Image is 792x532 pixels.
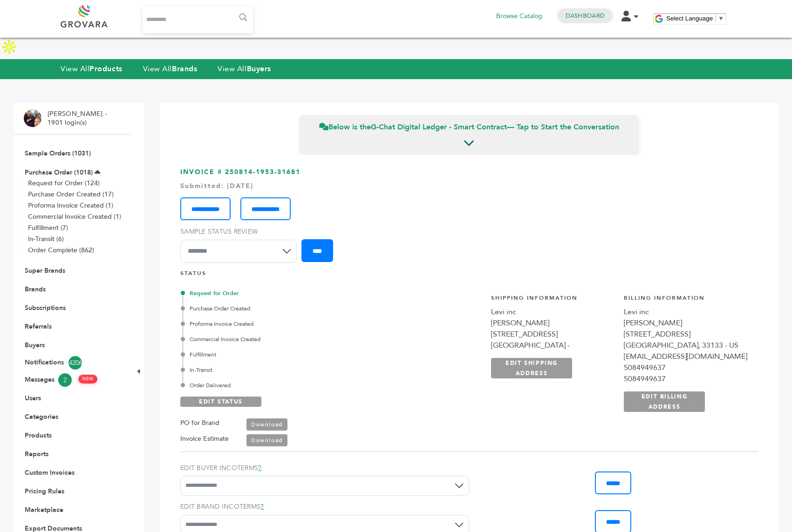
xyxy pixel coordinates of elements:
[25,505,63,514] a: Marketplace
[183,381,382,390] div: Order Delivered
[58,373,72,387] span: 2
[25,412,58,421] a: Categories
[183,350,382,359] div: Fulfillment
[624,317,747,329] div: [PERSON_NAME]
[180,182,758,191] div: Submitted: [DATE]
[28,246,94,255] a: Order Complete (862)
[624,294,747,307] h4: Billing Information
[624,340,747,351] div: [GEOGRAPHIC_DATA], 33133 - US
[89,64,122,74] strong: Products
[48,109,109,128] li: [PERSON_NAME] - 1901 login(s)
[25,487,64,496] a: Pricing Rules
[172,64,197,74] strong: Brands
[25,394,41,403] a: Users
[666,15,713,22] span: Select Language
[246,418,287,431] a: Download
[180,397,261,407] a: EDIT STATUS
[28,212,121,221] a: Commercial Invoice Created (1)
[28,190,114,199] a: Purchase Order Created (17)
[25,285,46,294] a: Brands
[258,464,261,472] a: ?
[78,375,97,384] span: NEW
[624,306,747,317] div: Levi inc
[491,294,614,307] h4: Shipping Information
[260,502,264,511] a: ?
[25,168,93,177] a: Purchase Order (1018)
[371,122,507,132] strong: G-Chat Digital Ledger - Smart Contract
[180,269,758,282] h4: STATUS
[624,351,747,362] div: [EMAIL_ADDRESS][DOMAIN_NAME]
[624,362,747,373] div: 5084949637
[666,15,724,22] a: Select Language​
[68,356,82,370] span: 4206
[491,340,614,351] div: [GEOGRAPHIC_DATA] -
[180,502,469,512] label: EDIT BRAND INCOTERMS
[25,266,65,275] a: Super Brands
[183,304,382,313] div: Purchase Order Created
[624,329,747,340] div: [STREET_ADDRESS]
[496,11,542,21] a: Browse Catalog
[624,391,705,412] a: EDIT BILLING ADDRESS
[25,431,52,440] a: Products
[491,358,572,378] a: EDIT SHIPPING ADDRESS
[28,179,100,188] a: Request for Order (124)
[491,317,614,329] div: [PERSON_NAME]
[143,7,253,33] input: Search...
[28,235,64,243] a: In-Transit (6)
[25,149,91,158] a: Sample Orders (1031)
[566,12,605,20] a: Dashboard
[183,366,382,374] div: In-Transit
[218,64,271,74] a: View AllBuyers
[28,223,68,232] a: Fulfillment (7)
[61,64,123,74] a: View AllProducts
[180,418,219,429] label: PO for Brand
[183,289,382,297] div: Request for Order
[718,15,724,22] span: ▼
[25,356,120,370] a: Notifications4206
[180,168,758,269] h3: INVOICE # 250814-1953-31681
[183,335,382,343] div: Commercial Invoice Created
[25,341,45,350] a: Buyers
[180,227,301,236] label: Sample Status Review
[180,433,229,444] label: Invoice Estimate
[25,468,75,477] a: Custom Invoices
[143,64,198,74] a: View AllBrands
[25,322,52,331] a: Referrals
[491,306,614,317] div: Levi inc
[247,64,271,74] strong: Buyers
[491,329,614,340] div: [STREET_ADDRESS]
[25,450,48,458] a: Reports
[183,320,382,328] div: Proforma Invoice Created
[319,122,619,132] span: Below is the — Tap to Start the Conversation
[624,373,747,384] div: 5084949637
[25,373,120,387] a: Messages2 NEW
[28,201,113,210] a: Proforma Invoice Created (1)
[180,464,469,473] label: EDIT BUYER INCOTERMS
[246,434,287,446] a: Download
[25,303,66,312] a: Subscriptions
